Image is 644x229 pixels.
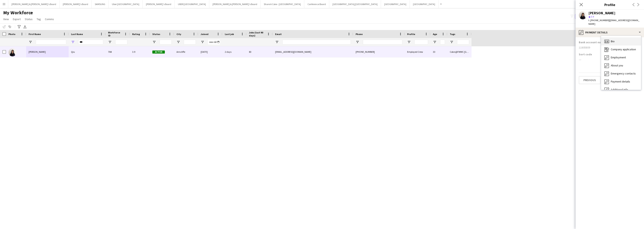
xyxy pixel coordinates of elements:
[356,40,359,44] button: Open Filter Menu
[591,15,594,18] span: 3.9
[410,0,439,8] button: [GEOGRAPHIC_DATA]
[176,40,180,44] button: Open Filter Menu
[430,46,447,57] div: 33
[576,2,644,7] h3: Profile
[201,33,208,36] span: Joined
[13,17,21,21] span: Export
[433,40,437,44] button: Open Filter Menu
[209,0,261,8] button: [PERSON_NAME] & [PERSON_NAME]'s Board
[3,17,9,21] span: View
[152,51,165,54] span: Active
[109,0,143,8] button: Uber [GEOGRAPHIC_DATA]
[601,70,641,78] div: Emergency contacts
[611,64,623,67] span: About you
[8,0,60,8] button: [PERSON_NAME] & [PERSON_NAME]'s Board
[45,17,54,21] span: Comms
[579,58,641,61] div: ---
[35,17,42,22] a: Tag
[29,40,32,44] button: Open Filter Menu
[2,17,10,22] a: View
[152,33,160,36] span: Status
[440,40,445,44] input: Age Filter Input
[611,39,615,43] span: Bio
[579,76,601,84] button: Previous
[611,72,636,75] span: Emergency contacts
[275,40,279,44] button: Open Filter Menu
[115,40,127,44] input: Workforce ID Filter Input
[222,46,247,57] div: 2 days
[37,17,41,21] span: Tag
[579,40,609,44] h3: Bank account number
[36,40,66,44] input: First Name Filter Input
[29,33,41,36] span: First Name
[450,33,455,36] span: Tags
[175,0,209,8] button: UBER [GEOGRAPHIC_DATA]
[601,62,641,70] div: About you
[174,46,198,57] div: Arncliffe
[356,33,363,36] span: Phone
[261,0,304,8] button: Share A Coke - [GEOGRAPHIC_DATA]
[405,46,430,57] div: Employed Crew
[198,46,222,57] div: [DATE]
[407,33,415,36] span: Profile
[611,80,630,83] span: Payment details
[275,33,282,36] span: Email
[23,24,27,29] app-action-btn: Export XLSX
[71,40,75,44] button: Open Filter Menu
[588,19,639,25] span: | [EMAIL_ADDRESS][DOMAIN_NAME]
[3,10,33,16] span: My Workforce
[108,31,123,37] span: Workforce ID
[601,78,641,86] div: Payment details
[247,46,273,57] div: 83
[363,40,402,44] input: Phone Filter Input
[433,33,437,36] span: Age
[132,33,140,36] span: Rating
[353,46,405,57] div: [PHONE_NUMBER]
[11,17,22,22] a: Export
[575,14,595,19] button: Everyone2,070
[447,46,472,57] div: Coke @FWWC [GEOGRAPHIC_DATA], Lenovo TechDay25, Polestar Chatswood, Samsung Flipside 'Instore', [...
[611,47,636,51] span: Company application
[106,46,130,57] div: 784
[208,40,220,44] input: Joined Filter Input
[579,46,641,49] div: 11805809
[601,45,641,54] div: Company application
[588,19,609,22] span: t. [PHONE_NUMBER]
[414,40,428,44] input: Profile Filter Input
[69,46,106,57] div: Qiu
[23,17,34,22] a: Status
[601,86,641,94] div: Additional info
[282,40,351,44] input: Email Filter Input
[60,0,92,8] button: [PERSON_NAME]'s Board
[130,46,150,57] div: 3.9
[108,40,112,44] button: Open Filter Menu
[273,46,353,57] div: [EMAIL_ADDRESS][DOMAIN_NAME]
[601,54,641,62] div: Employment
[611,88,628,91] span: Additional info
[8,33,15,36] span: Photo
[579,53,592,56] h3: Sort code
[450,40,453,44] button: Open Filter Menu
[201,40,204,44] button: Open Filter Menu
[611,56,626,59] span: Employment
[457,40,469,44] input: Tags Filter Input
[8,48,17,56] img: Chen Qiu
[576,28,644,37] div: Payment details
[25,17,33,21] span: Status
[304,0,329,8] button: Conference Board
[184,40,196,44] input: City Filter Input
[17,24,22,29] app-action-btn: Advanced filters
[92,0,109,8] button: SAMSUNG
[249,31,265,37] span: Jobs (last 90 days)
[588,11,615,15] div: [PERSON_NAME]
[381,0,410,8] button: [GEOGRAPHIC_DATA]
[43,17,56,22] a: Comms
[152,40,156,44] button: Open Filter Menu
[26,46,69,57] div: [PERSON_NAME]
[176,33,181,36] span: City
[160,40,172,44] input: Status Filter Input
[329,0,381,8] button: [GEOGRAPHIC_DATA]/[GEOGRAPHIC_DATA]
[601,37,641,45] div: Bio
[78,40,103,44] input: Last Name Filter Input
[225,33,234,36] span: Last job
